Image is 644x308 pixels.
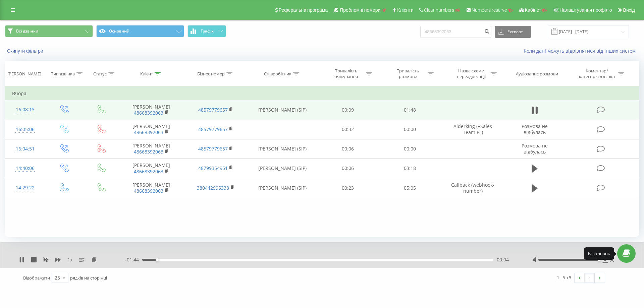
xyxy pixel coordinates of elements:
a: 48668392063 [134,188,163,194]
div: 16:05:06 [12,123,38,136]
div: Співробітник [264,71,291,77]
button: Основний [96,25,184,37]
span: Налаштування профілю [559,7,612,13]
a: 48668392063 [134,110,163,116]
td: [PERSON_NAME] [119,159,183,178]
div: [PERSON_NAME] [7,71,41,77]
a: 48579779657 [198,145,228,152]
span: Клієнти [397,7,414,13]
span: Кабінет [525,7,541,13]
span: Clear numbers [424,7,454,13]
button: Експорт [495,26,531,38]
td: 00:23 [317,178,379,198]
td: [PERSON_NAME] (SIP) [248,139,317,159]
div: Accessibility label [598,258,600,261]
span: 00:04 [497,256,509,263]
td: 03:18 [379,159,440,178]
td: [PERSON_NAME] [119,120,183,139]
div: 16:04:51 [12,142,38,156]
div: Статус [93,71,107,77]
div: Коментар/категорія дзвінка [577,68,616,79]
td: Callback (webhook-number) [441,178,505,198]
span: Відображати [23,275,50,281]
td: [PERSON_NAME] (SIP) [248,159,317,178]
a: 48799354951 [198,165,228,171]
span: - 01:44 [125,256,142,263]
span: Всі дзвінки [16,28,38,34]
div: 14:40:06 [12,162,38,175]
span: Розмова не відбулась [522,142,548,155]
a: 48579779657 [198,126,228,132]
div: Аудіозапис розмови [516,71,558,77]
a: 1 [585,273,595,283]
td: 00:06 [317,139,379,159]
button: Графік [187,25,226,37]
div: 1 - 5 з 5 [557,274,571,281]
a: 380442995338 [197,185,229,191]
td: 00:09 [317,100,379,120]
td: [PERSON_NAME] [119,178,183,198]
div: Назва схеми переадресації [453,68,489,79]
div: Тривалість очікування [328,68,364,79]
span: Вихід [623,7,635,13]
input: Пошук за номером [420,26,491,38]
td: 00:06 [317,159,379,178]
span: Проблемні номери [340,7,380,13]
td: 05:05 [379,178,440,198]
div: 16:08:13 [12,103,38,116]
div: Тривалість розмови [390,68,426,79]
a: 48579779657 [198,107,228,113]
span: Реферальна програма [279,7,328,13]
a: 48668392063 [134,129,163,135]
button: Всі дзвінки [5,25,93,37]
td: [PERSON_NAME] [119,139,183,159]
td: Alderking (+Sales Team PL) [441,120,505,139]
td: 01:48 [379,100,440,120]
span: Розмова не відбулась [522,123,548,135]
span: Графік [201,29,214,34]
div: Бізнес номер [197,71,225,77]
button: Скинути фільтри [5,48,47,54]
td: [PERSON_NAME] (SIP) [248,100,317,120]
div: Клієнт [140,71,153,77]
div: База знань [588,251,610,256]
td: [PERSON_NAME] [119,100,183,120]
a: Коли дані можуть відрізнятися вiд інших систем [524,48,639,54]
td: Вчора [5,87,639,100]
td: 00:00 [379,120,440,139]
div: Тип дзвінка [51,71,75,77]
div: 14:29:22 [12,181,38,194]
a: 48668392063 [134,168,163,175]
td: 00:32 [317,120,379,139]
div: Accessibility label [156,258,159,261]
div: 25 [55,274,60,281]
span: 1 x [67,256,72,263]
a: 48668392063 [134,148,163,155]
td: 00:00 [379,139,440,159]
td: [PERSON_NAME] (SIP) [248,178,317,198]
span: рядків на сторінці [70,275,107,281]
span: Numbers reserve [472,7,507,13]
